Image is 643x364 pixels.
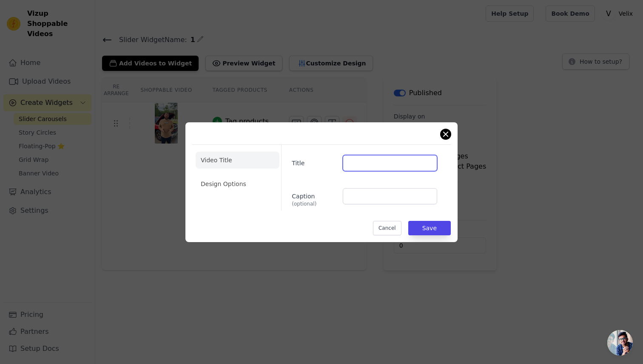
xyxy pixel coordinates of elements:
[607,330,633,356] a: Open chat
[196,152,279,169] li: Video Title
[292,189,336,207] label: Caption
[408,221,451,235] button: Save
[292,200,336,207] span: (optional)
[441,129,451,139] button: Close modal
[292,155,336,167] label: Title
[196,175,279,192] li: Design Options
[373,221,401,235] button: Cancel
